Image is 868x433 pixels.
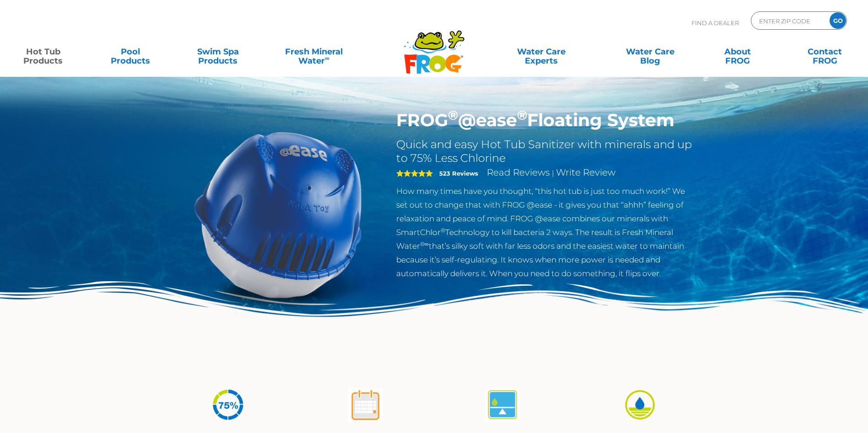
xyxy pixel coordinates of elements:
[211,388,245,422] img: icon-atease-75percent-less
[486,43,597,61] a: Water CareExperts
[830,12,846,29] input: GO
[517,107,527,123] sup: ®
[616,43,684,61] a: Water CareBlog
[97,43,165,61] a: PoolProducts
[396,138,695,165] h2: Quick and easy Hot Tub Sanitizer with minerals and up to 75% Less Chlorine
[448,107,458,123] sup: ®
[396,170,433,177] span: 5
[184,43,252,61] a: Swim SpaProducts
[325,54,329,62] sup: ∞
[9,43,77,61] a: Hot TubProducts
[441,227,445,234] sup: ®
[485,388,520,422] img: atease-icon-self-regulates
[396,184,695,280] p: How many times have you thought, “this hot tub is just too much work!” We set out to change that ...
[791,43,859,61] a: ContactFROG
[556,167,615,178] a: Write Review
[552,169,554,177] span: |
[348,388,383,422] img: atease-icon-shock-once
[399,18,469,74] img: Frog Products Logo
[420,241,429,247] sup: ®∞
[691,11,739,34] p: Find A Dealer
[271,43,356,61] a: Fresh MineralWater∞
[396,110,695,131] h1: FROG @ease Floating System
[703,43,771,61] a: AboutFROG
[173,110,383,319] img: hot-tub-product-atease-system.png
[487,167,550,178] a: Read Reviews
[439,170,478,177] strong: 523 Reviews
[623,388,657,422] img: icon-atease-easy-on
